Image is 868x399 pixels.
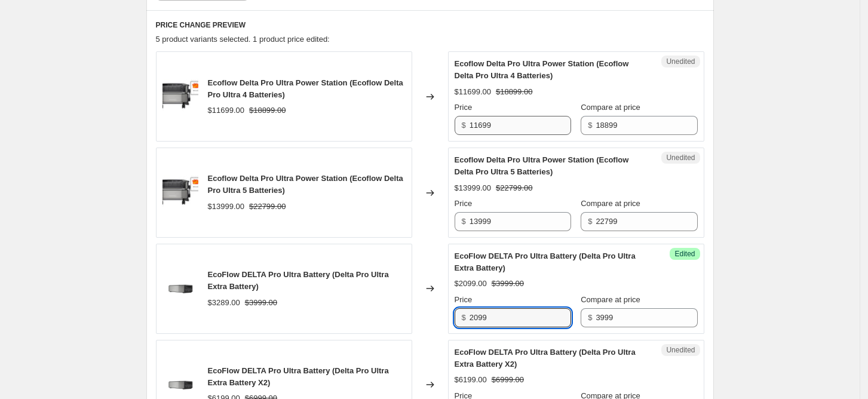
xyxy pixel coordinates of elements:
span: EcoFlow DELTA Pro Ultra Battery (Delta Pro Ultra Extra Battery) [455,251,636,272]
strike: $22799.00 [496,182,532,194]
strike: $18899.00 [496,86,532,98]
div: $3289.00 [208,297,240,309]
div: $13999.00 [208,201,244,213]
span: $ [588,121,592,130]
span: $ [462,121,466,130]
strike: $22799.00 [249,201,286,213]
span: Compare at price [581,103,640,112]
span: EcoFlow DELTA Pro Ultra Battery (Delta Pro Ultra Extra Battery X2) [455,348,636,369]
span: $ [462,217,466,226]
span: Edited [674,249,695,259]
span: $ [588,217,592,226]
span: Ecoflow Delta Pro Ultra Power Station (Ecoflow Delta Pro Ultra 4 Batteries) [455,59,629,80]
span: Compare at price [581,199,640,208]
div: $6199.00 [455,374,487,386]
strike: $18899.00 [249,105,286,116]
img: ecoflow-delta-pro-ultra-powerstation-Free-Power-Bank_80x.jpg [162,79,198,115]
img: ecoflow-delta-pro-ultra-powerstation-Free-Power-Bank_80x.jpg [162,175,198,211]
span: Price [455,295,473,304]
span: EcoFlow DELTA Pro Ultra Battery (Delta Pro Ultra Extra Battery) [208,270,389,291]
h6: PRICE CHANGE PREVIEW [156,20,704,30]
div: $11699.00 [208,105,244,116]
span: 5 product variants selected. 1 product price edited: [156,35,330,44]
strike: $6999.00 [492,374,524,386]
span: Price [455,199,473,208]
span: Ecoflow Delta Pro Ultra Power Station (Ecoflow Delta Pro Ultra 5 Batteries) [208,174,403,195]
span: $ [462,313,466,322]
span: Unedited [666,153,695,162]
span: Unedited [666,57,695,66]
div: $2099.00 [455,278,487,290]
img: ecoflow-ecoflow-delta-pro-ultra-battery_80x.webp [162,271,198,306]
strike: $3999.00 [245,297,277,309]
span: Ecoflow Delta Pro Ultra Power Station (Ecoflow Delta Pro Ultra 4 Batteries) [208,78,403,99]
span: EcoFlow DELTA Pro Ultra Battery (Delta Pro Ultra Extra Battery X2) [208,366,389,387]
div: $13999.00 [455,182,491,194]
span: Ecoflow Delta Pro Ultra Power Station (Ecoflow Delta Pro Ultra 5 Batteries) [455,155,629,176]
span: Unedited [666,345,695,355]
strike: $3999.00 [492,278,524,290]
span: Price [455,103,473,112]
div: $11699.00 [455,86,491,98]
span: Compare at price [581,295,640,304]
span: $ [588,313,592,322]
